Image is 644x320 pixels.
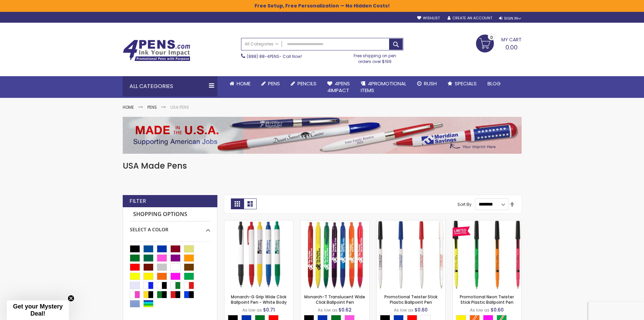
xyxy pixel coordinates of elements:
[327,80,350,94] span: 4Pens 4impact
[448,16,492,21] a: Create an Account
[460,294,514,305] a: Promotional Neon Twister Stick Plastic Ballpoint Pen
[7,300,69,320] div: Get your Mystery Deal!Close teaser
[377,220,445,226] a: Promotional Twister Stick Plastic Ballpoint Pen
[417,16,440,21] a: Wishlist
[123,40,190,61] img: 4Pens Custom Pens and Promotional Products
[490,34,493,41] span: 0
[442,76,482,91] a: Specials
[470,307,490,313] span: As low as
[241,38,282,49] a: All Categories
[384,294,437,305] a: Promotional Twister Stick Plastic Ballpoint Pen
[245,41,279,47] span: All Categories
[268,80,280,87] span: Pens
[123,117,522,153] img: USA Pens
[453,220,521,289] img: Promotional Neon Twister Stick Plastic Ballpoint Pen
[476,35,522,51] a: 0.00 0
[361,80,406,94] span: 4PROMOTIONAL ITEMS
[457,201,472,207] label: Sort By
[285,76,322,91] a: Pencils
[482,76,506,91] a: Blog
[247,54,279,59] a: (888) 88-4PENS
[170,104,189,110] strong: USA Pens
[588,302,644,320] iframe: Google Customer Reviews
[237,80,251,87] span: Home
[231,198,244,209] strong: Grid
[256,76,285,91] a: Pens
[147,104,157,110] a: Pens
[224,220,293,226] a: Monarch-G Grip Wide Click Ballpoint Pen - White Body
[123,104,134,110] a: Home
[453,220,521,226] a: Promotional Neon Twister Stick Plastic Ballpoint Pen
[297,80,316,87] span: Pencils
[355,76,412,98] a: 4PROMOTIONALITEMS
[13,303,63,317] span: Get your Mystery Deal!
[130,207,210,222] strong: Shopping Options
[505,43,518,51] span: 0.00
[377,220,445,289] img: Promotional Twister Stick Plastic Ballpoint Pen
[414,306,428,313] span: $0.60
[424,80,437,87] span: Rush
[347,50,403,64] div: Free shipping on pen orders over $199
[455,80,477,87] span: Specials
[123,161,522,171] h1: USA Made Pens
[304,294,365,305] a: Monarch-T Translucent Wide Click Ballpoint Pen
[123,76,217,97] div: All Categories
[322,76,355,98] a: 4Pens4impact
[338,306,352,313] span: $0.62
[129,197,146,205] strong: Filter
[318,307,337,313] span: As low as
[491,306,504,313] span: $0.60
[68,295,74,302] button: Close teaser
[487,80,501,87] span: Blog
[301,220,369,226] a: Monarch-T Translucent Wide Click Ballpoint Pen
[247,54,302,59] span: - Call Now!
[263,306,275,313] span: $0.71
[394,307,413,313] span: As low as
[231,294,287,305] a: Monarch-G Grip Wide Click Ballpoint Pen - White Body
[301,220,369,289] img: Monarch-T Translucent Wide Click Ballpoint Pen
[412,76,442,91] a: Rush
[130,221,210,233] div: Select A Color
[499,16,521,21] div: Sign In
[224,220,293,289] img: Monarch-G Grip Wide Click Ballpoint Pen - White Body
[224,76,256,91] a: Home
[242,307,262,313] span: As low as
